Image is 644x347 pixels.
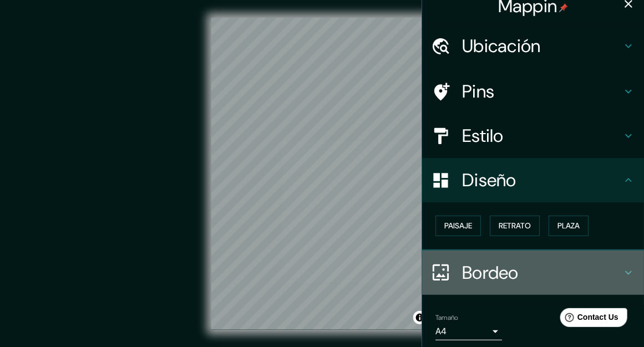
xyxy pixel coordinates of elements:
h4: Bordeo [462,262,622,284]
button: Retrato [490,216,540,236]
button: Plaza [549,216,589,236]
iframe: Help widget launcher [545,304,632,335]
div: A4 [435,323,502,340]
h4: Estilo [462,125,622,147]
canvas: Mapa [211,18,432,330]
div: Estilo [422,114,644,158]
div: Bordeo [422,251,644,295]
img: pin-icon.png [559,3,568,12]
label: Tamaño [435,313,458,322]
div: Pins [422,69,644,114]
h4: Pins [462,80,622,103]
h4: Diseño [462,169,622,191]
div: Ubicación [422,24,644,68]
button: Atribución de choques [413,311,427,324]
div: Diseño [422,158,644,202]
h4: Ubicación [462,35,622,57]
button: Paisaje [435,216,481,236]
